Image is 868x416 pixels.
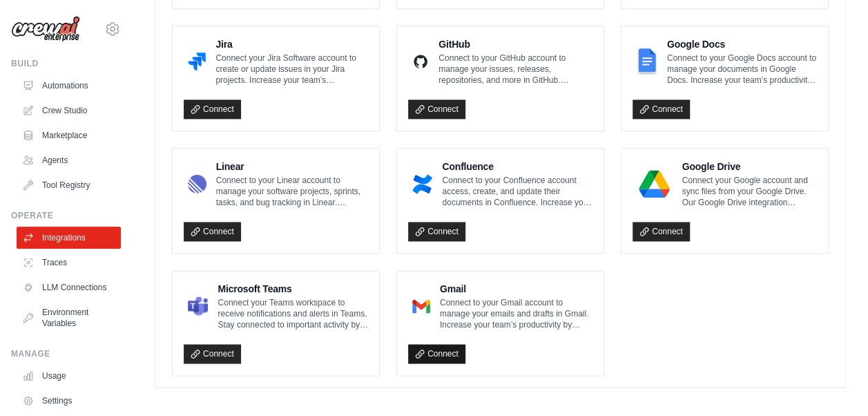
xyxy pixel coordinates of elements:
[17,301,121,334] a: Environment Variables
[408,100,465,119] a: Connect
[17,227,121,249] a: Integrations
[215,53,368,86] p: Connect your Jira Software account to create or update issues in your Jira projects. Increase you...
[17,75,121,97] a: Automations
[11,348,121,359] div: Manage
[682,160,817,173] h4: Google Drive
[667,53,817,86] p: Connect to your Google Docs account to manage your documents in Google Docs. Increase your team’s...
[637,170,672,198] img: Google Drive Logo
[184,100,241,119] a: Connect
[218,282,368,296] h4: Microsoft Teams
[11,58,121,69] div: Build
[188,292,208,320] img: Microsoft Teams Logo
[184,222,241,241] a: Connect
[17,124,121,146] a: Marketplace
[412,292,430,320] img: Gmail Logo
[11,16,80,42] img: Logo
[438,37,592,51] h4: GitHub
[17,365,121,387] a: Usage
[184,344,241,363] a: Connect
[440,282,592,296] h4: Gmail
[17,252,121,274] a: Traces
[218,297,368,330] p: Connect your Teams workspace to receive notifications and alerts in Teams. Stay connected to impo...
[412,170,432,198] img: Confluence Logo
[667,37,817,51] h4: Google Docs
[440,297,592,330] p: Connect to your Gmail account to manage your emails and drafts in Gmail. Increase your team’s pro...
[633,222,690,241] a: Connect
[412,48,429,75] img: GitHub Logo
[188,170,206,198] img: Linear Logo
[17,100,121,122] a: Crew Studio
[637,48,657,75] img: Google Docs Logo
[408,222,465,241] a: Connect
[682,175,817,208] p: Connect your Google account and sync files from your Google Drive. Our Google Drive integration e...
[408,344,465,363] a: Connect
[442,175,592,208] p: Connect to your Confluence account access, create, and update their documents in Confluence. Incr...
[633,100,690,119] a: Connect
[17,390,121,412] a: Settings
[17,174,121,196] a: Tool Registry
[215,37,368,51] h4: Jira
[17,149,121,171] a: Agents
[17,276,121,299] a: LLM Connections
[442,160,592,173] h4: Confluence
[216,160,368,173] h4: Linear
[11,210,121,221] div: Operate
[216,175,368,208] p: Connect to your Linear account to manage your software projects, sprints, tasks, and bug tracking...
[438,53,592,86] p: Connect to your GitHub account to manage your issues, releases, repositories, and more in GitHub....
[188,48,206,75] img: Jira Logo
